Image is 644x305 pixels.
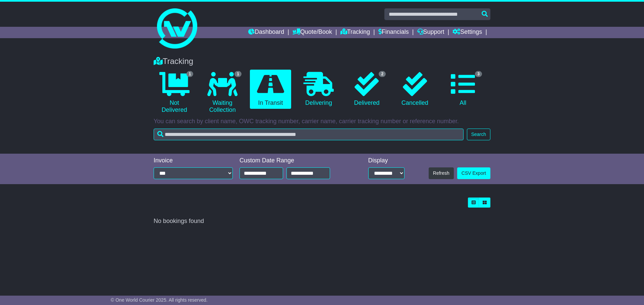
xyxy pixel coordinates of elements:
a: Cancelled [394,70,435,109]
a: CSV Export [457,167,490,179]
a: Financials [378,27,409,38]
div: No bookings found [154,218,490,225]
a: In Transit [250,70,291,109]
div: Invoice [154,157,233,164]
a: Tracking [340,27,370,38]
div: Custom Date Range [239,157,347,164]
a: Quote/Book [292,27,332,38]
a: 1 Not Delivered [154,70,195,116]
a: Settings [452,27,482,38]
a: Support [417,27,444,38]
a: Delivering [298,70,339,109]
span: 1 [234,71,241,77]
span: 3 [475,71,482,77]
a: 3 All [442,70,484,109]
p: You can search by client name, OWC tracking number, carrier name, carrier tracking number or refe... [154,118,490,125]
a: 2 Delivered [346,70,387,109]
div: Display [368,157,405,164]
button: Refresh [429,167,454,179]
span: 1 [186,71,194,77]
span: 2 [379,71,386,77]
button: Search [467,129,490,140]
a: 1 Waiting Collection [202,70,243,116]
div: Tracking [150,57,494,66]
span: © One World Courier 2025. All rights reserved. [111,297,208,303]
a: Dashboard [248,27,284,38]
